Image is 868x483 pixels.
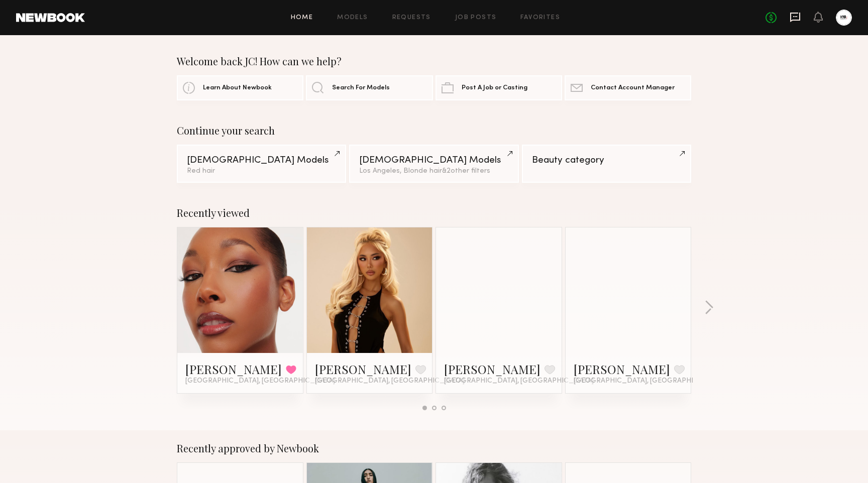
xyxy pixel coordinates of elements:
span: [GEOGRAPHIC_DATA], [GEOGRAPHIC_DATA] [315,377,465,385]
a: Requests [392,15,431,21]
a: [PERSON_NAME] [185,361,282,377]
a: Favorites [520,15,560,21]
a: Post A Job or Casting [436,75,562,100]
span: [GEOGRAPHIC_DATA], [GEOGRAPHIC_DATA] [444,377,594,385]
a: [PERSON_NAME] [444,361,540,377]
span: Post A Job or Casting [462,85,527,91]
div: [DEMOGRAPHIC_DATA] Models [359,156,508,165]
div: Continue your search [177,125,691,137]
a: Home [291,15,313,21]
span: [GEOGRAPHIC_DATA], [GEOGRAPHIC_DATA] [574,377,723,385]
div: Recently viewed [177,207,691,219]
span: & 2 other filter s [442,168,490,174]
a: Job Posts [455,15,497,21]
a: [PERSON_NAME] [574,361,670,377]
div: Welcome back JC! How can we help? [177,55,691,67]
a: [DEMOGRAPHIC_DATA] ModelsRed hair [177,145,346,183]
div: [DEMOGRAPHIC_DATA] Models [187,156,336,165]
span: [GEOGRAPHIC_DATA], [GEOGRAPHIC_DATA] [185,377,335,385]
a: Beauty category [522,145,691,183]
span: Contact Account Manager [591,85,675,91]
span: Search For Models [332,85,390,91]
a: [DEMOGRAPHIC_DATA] ModelsLos Angeles, Blonde hair&2other filters [349,145,518,183]
a: Models [337,15,368,21]
div: Los Angeles, Blonde hair [359,168,508,175]
a: Learn About Newbook [177,75,303,100]
div: Beauty category [532,156,681,165]
a: Search For Models [306,75,432,100]
a: [PERSON_NAME] [315,361,411,377]
div: Red hair [187,168,336,175]
div: Recently approved by Newbook [177,442,691,454]
a: Contact Account Manager [565,75,691,100]
span: Learn About Newbook [203,85,272,91]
